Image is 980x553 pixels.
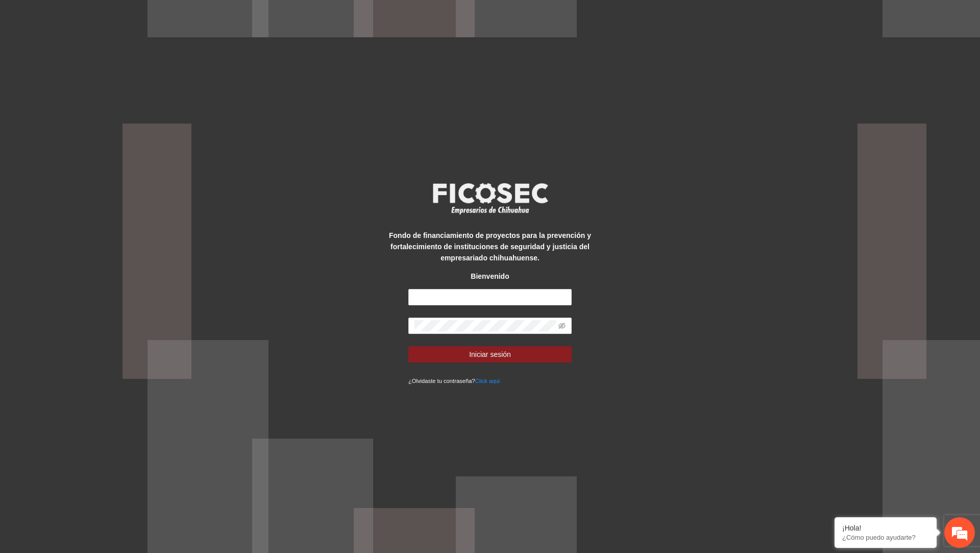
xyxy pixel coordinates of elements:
div: ¡Hola! [842,524,929,532]
small: ¿Olvidaste tu contraseña? [408,378,500,384]
a: Click aqui [475,378,500,384]
img: logo [426,180,554,218]
strong: Fondo de financiamiento de proyectos para la prevención y fortalecimiento de instituciones de seg... [389,231,591,262]
span: eye-invisible [558,322,566,329]
button: Iniciar sesión [408,346,572,363]
p: ¿Cómo puedo ayudarte? [842,534,929,541]
strong: Bienvenido [471,272,509,280]
span: Iniciar sesión [469,349,511,360]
